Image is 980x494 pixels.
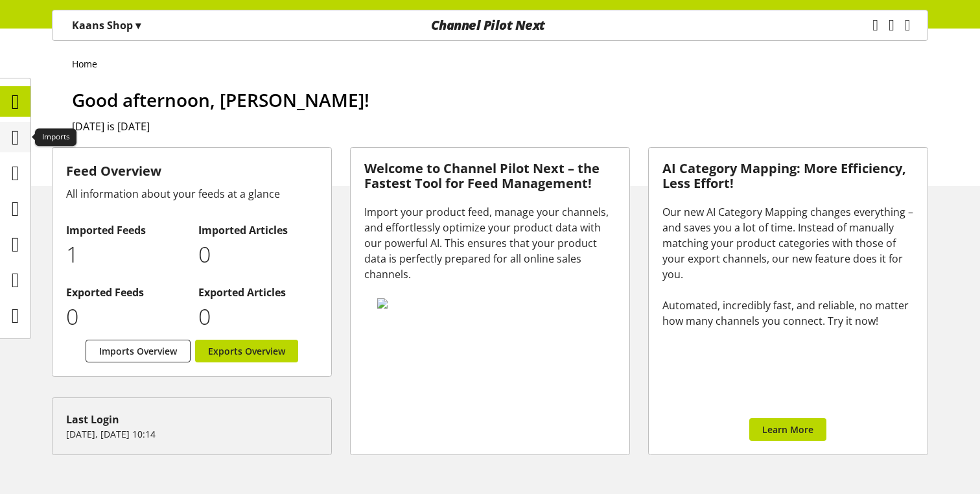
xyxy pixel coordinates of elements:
[66,222,185,238] h2: Imported Feeds
[198,300,317,333] p: 0
[66,161,318,181] h3: Feed Overview
[66,427,318,441] p: [DATE], [DATE] 10:14
[52,10,928,41] nav: main navigation
[66,412,318,427] div: Last Login
[72,119,928,134] h2: [DATE] is [DATE]
[66,238,185,271] p: 1
[35,128,76,147] div: Imports
[198,285,317,300] h2: Exported Articles
[364,161,616,191] h3: Welcome to Channel Pilot Next – the Fastest Tool for Feed Management!
[662,204,914,329] div: Our new AI Category Mapping changes everything – and saves you a lot of time. Instead of manually...
[662,161,914,191] h3: AI Category Mapping: More Efficiency, Less Effort!
[749,418,826,441] a: Learn More
[99,344,177,358] span: Imports Overview
[198,238,317,271] p: 0
[377,298,600,309] img: 78e1b9dcff1e8392d83655fcfc870417.svg
[208,344,285,358] span: Exports Overview
[195,340,298,362] a: Exports Overview
[66,285,185,300] h2: Exported Feeds
[762,423,813,436] span: Learn More
[86,340,191,362] a: Imports Overview
[198,222,317,238] h2: Imported Articles
[72,88,369,112] span: Good afternoon, [PERSON_NAME]!
[364,204,616,282] div: Import your product feed, manage your channels, and effortlessly optimize your product data with ...
[66,300,185,333] p: 0
[135,18,141,32] span: ▾
[66,186,318,202] div: All information about your feeds at a glance
[72,18,141,33] p: Kaans Shop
